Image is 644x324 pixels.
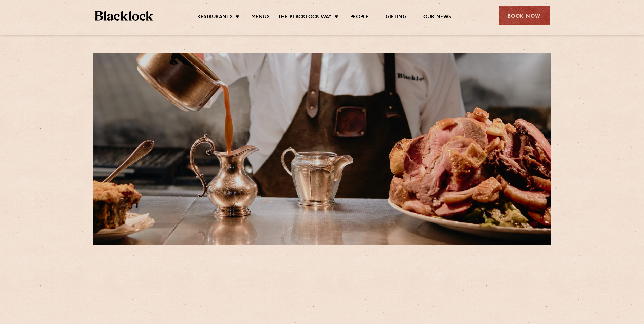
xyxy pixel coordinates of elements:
[386,14,406,21] a: Gifting
[499,6,550,25] div: Book Now
[95,11,153,21] img: BL_Textured_Logo-footer-cropped.svg
[423,14,452,21] a: Our News
[197,14,233,21] a: Restaurants
[350,14,369,21] a: People
[251,14,270,21] a: Menus
[278,14,332,21] a: The Blacklock Way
